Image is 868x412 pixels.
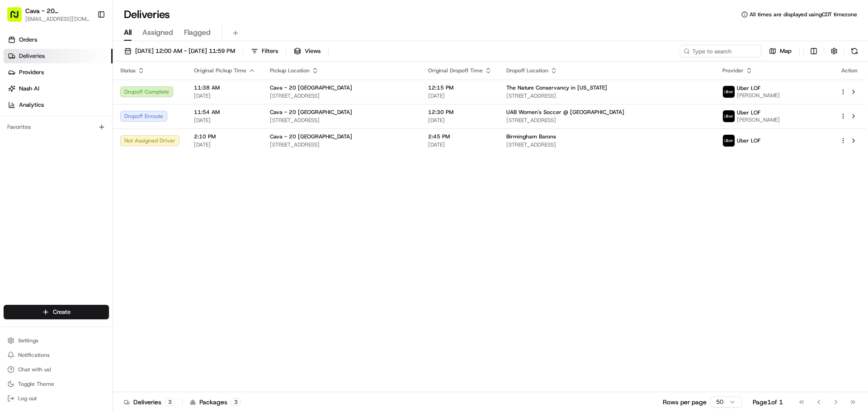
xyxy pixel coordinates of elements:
[428,109,492,116] span: 12:30 PM
[428,67,483,74] span: Original Dropoff Time
[19,36,37,44] span: Orders
[4,363,109,376] button: Chat with us!
[124,7,170,22] h1: Deliveries
[18,351,50,359] span: Notifications
[723,135,735,147] img: uber-new-logo.jpeg
[270,133,352,140] span: Cava - 20 [GEOGRAPHIC_DATA]
[765,45,796,57] button: Map
[750,11,857,18] span: All times are displayed using CDT timezone
[270,92,414,99] span: [STREET_ADDRESS]
[4,65,113,80] a: Providers
[737,85,760,92] span: Uber LOF
[18,337,38,344] span: Settings
[25,6,90,15] button: Cava - 20 [GEOGRAPHIC_DATA]
[753,398,783,407] div: Page 1 of 1
[19,85,39,93] span: Nash AI
[247,45,282,57] button: Filters
[25,15,90,23] button: [EMAIL_ADDRESS][DOMAIN_NAME]
[4,378,109,390] button: Toggle Theme
[506,92,708,99] span: [STREET_ADDRESS]
[18,395,37,402] span: Log out
[4,49,113,63] a: Deliveries
[194,109,255,116] span: 11:54 AM
[18,380,54,388] span: Toggle Theme
[737,92,780,99] span: [PERSON_NAME]
[428,141,492,148] span: [DATE]
[4,349,109,361] button: Notifications
[194,133,255,140] span: 2:10 PM
[428,133,492,140] span: 2:45 PM
[4,120,109,134] div: Favorites
[506,133,556,140] span: Birmingham Barons
[135,47,235,55] span: [DATE] 12:00 AM - [DATE] 11:59 PM
[722,67,744,74] span: Provider
[506,117,708,124] span: [STREET_ADDRESS]
[165,398,175,406] div: 3
[120,67,136,74] span: Status
[19,101,44,109] span: Analytics
[19,68,44,76] span: Providers
[780,47,792,55] span: Map
[270,117,414,124] span: [STREET_ADDRESS]
[428,84,492,91] span: 12:15 PM
[231,398,241,406] div: 3
[194,84,255,91] span: 11:38 AM
[4,334,109,347] button: Settings
[194,117,255,124] span: [DATE]
[506,84,607,91] span: The Nature Conservancy in [US_STATE]
[663,398,707,407] p: Rows per page
[4,392,109,405] button: Log out
[124,398,175,407] div: Deliveries
[848,45,861,57] button: Refresh
[305,47,321,55] span: Views
[270,84,352,91] span: Cava - 20 [GEOGRAPHIC_DATA]
[680,45,761,57] input: Type to search
[506,141,708,148] span: [STREET_ADDRESS]
[506,109,624,116] span: UAB Women's Soccer @ [GEOGRAPHIC_DATA]
[262,47,278,55] span: Filters
[840,67,859,74] div: Action
[270,67,310,74] span: Pickup Location
[4,33,113,47] a: Orders
[270,109,352,116] span: Cava - 20 [GEOGRAPHIC_DATA]
[19,52,45,60] span: Deliveries
[723,86,735,98] img: uber-new-logo.jpeg
[290,45,325,57] button: Views
[270,141,414,148] span: [STREET_ADDRESS]
[723,110,735,122] img: uber-new-logo.jpeg
[737,116,780,123] span: [PERSON_NAME]
[428,92,492,99] span: [DATE]
[124,27,132,38] span: All
[18,366,51,373] span: Chat with us!
[190,398,241,407] div: Packages
[184,27,211,38] span: Flagged
[194,141,255,148] span: [DATE]
[737,137,760,144] span: Uber LOF
[194,67,246,74] span: Original Pickup Time
[506,67,548,74] span: Dropoff Location
[737,109,760,116] span: Uber LOF
[120,45,239,57] button: [DATE] 12:00 AM - [DATE] 11:59 PM
[4,4,94,25] button: Cava - 20 [GEOGRAPHIC_DATA][EMAIL_ADDRESS][DOMAIN_NAME]
[4,98,113,112] a: Analytics
[142,27,173,38] span: Assigned
[428,117,492,124] span: [DATE]
[4,305,109,319] button: Create
[194,92,255,99] span: [DATE]
[4,81,113,96] a: Nash AI
[53,308,71,316] span: Create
